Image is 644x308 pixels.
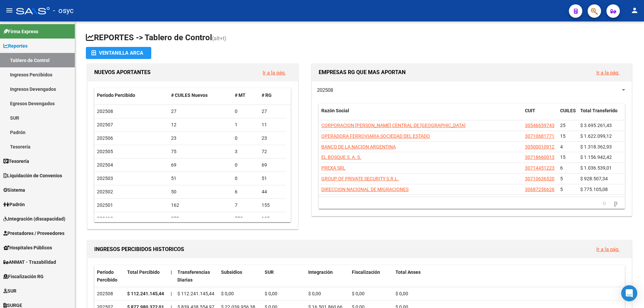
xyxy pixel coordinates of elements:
[97,109,113,114] span: 202508
[171,108,230,115] div: 27
[53,3,74,18] span: - osyc
[171,93,208,98] span: # CUILES Nuevos
[560,108,576,113] span: CUILES
[596,70,620,76] a: Ir a la pág.
[3,230,64,237] span: Prestadores / Proveedores
[3,244,52,251] span: Hospitales Públicos
[262,121,283,129] div: 11
[591,66,625,79] button: Ir a la pág.
[259,88,286,103] datatable-header-cell: # RG
[124,265,168,287] datatable-header-cell: Total Percibido
[221,269,242,275] span: Subsidios
[560,176,563,181] span: 5
[262,201,283,209] div: 155
[3,158,29,165] span: Tesorería
[232,88,259,103] datatable-header-cell: # MT
[171,175,230,182] div: 51
[321,123,466,128] span: CORPORACION [PERSON_NAME] CENTRAL DE [GEOGRAPHIC_DATA]
[560,123,566,128] span: 25
[235,201,256,209] div: 7
[235,188,256,196] div: 6
[631,6,639,14] mat-icon: person
[525,108,535,113] span: CUIT
[235,175,256,182] div: 0
[525,144,554,149] span: 30500010912
[580,123,612,128] span: $ 3.695.261,43
[580,133,612,139] span: $ 1.622.099,12
[621,285,637,301] div: Open Intercom Messenger
[349,265,393,287] datatable-header-cell: Fiscalización
[319,69,406,75] span: EMPRESAS RG QUE MAS APORTAN
[262,93,272,98] span: # RG
[263,70,286,76] a: Ir a la pág.
[580,155,612,160] span: $ 1.156.942,42
[557,104,578,126] datatable-header-cell: CUILES
[262,134,283,142] div: 23
[3,201,25,208] span: Padrón
[235,215,256,223] div: 753
[97,216,113,221] span: 202412
[560,165,563,171] span: 6
[525,123,554,128] span: 30546659743
[221,291,234,296] span: $ 0,00
[171,134,230,142] div: 23
[580,176,608,181] span: $ 928.507,34
[3,172,62,179] span: Liquidación de Convenios
[321,144,396,149] span: BANCO DE LA NACION ARGENTINA
[262,215,283,223] div: 125
[177,291,214,296] span: $ 112.241.145,44
[352,269,380,275] span: Fiscalización
[262,108,283,115] div: 27
[262,161,283,169] div: 69
[168,88,232,103] datatable-header-cell: # CUILES Nuevos
[127,269,160,275] span: Total Percibido
[235,108,256,115] div: 0
[175,265,218,287] datatable-header-cell: Transferencias Diarias
[262,188,283,196] div: 44
[97,189,113,194] span: 202502
[525,187,554,192] span: 30687256626
[171,148,230,156] div: 75
[591,243,625,255] button: Ir a la pág.
[257,66,291,79] button: Ir a la pág.
[97,149,113,154] span: 202505
[97,135,113,141] span: 202506
[317,87,333,93] span: 202508
[97,122,113,127] span: 202507
[308,291,321,296] span: $ 0,00
[168,265,175,287] datatable-header-cell: |
[525,133,554,139] span: 30710681771
[321,165,345,171] span: PREXA SRL
[5,6,13,14] mat-icon: menu
[212,35,226,42] span: (alt+t)
[91,47,146,59] div: Ventanilla ARCA
[127,291,164,296] strong: $ 112.241.145,44
[321,155,361,160] span: EL BOSQUE S. A. S.
[171,201,230,209] div: 162
[580,144,612,149] span: $ 1.318.362,93
[171,161,230,169] div: 69
[525,165,554,171] span: 30714451223
[97,176,113,181] span: 202503
[321,133,430,139] span: OPERADORA FERROVIARIA SOCIEDAD DEL ESTADO
[235,161,256,169] div: 0
[580,108,618,113] span: Total Transferido
[3,28,38,35] span: Firma Express
[522,104,557,126] datatable-header-cell: CUIT
[265,291,277,296] span: $ 0,00
[560,187,563,192] span: 5
[560,133,566,139] span: 15
[580,165,612,171] span: $ 1.036.539,01
[393,265,620,287] datatable-header-cell: Total Anses
[97,290,122,298] div: 202508
[352,291,365,296] span: $ 0,00
[97,202,113,208] span: 202501
[218,265,262,287] datatable-header-cell: Subsidios
[97,269,117,283] span: Período Percibido
[3,258,56,266] span: ANMAT - Trazabilidad
[86,32,633,44] h1: REPORTES -> Tablero de Control
[177,269,210,283] span: Transferencias Diarias
[560,144,563,149] span: 4
[94,69,151,75] span: NUEVOS APORTANTES
[395,291,408,296] span: $ 0,00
